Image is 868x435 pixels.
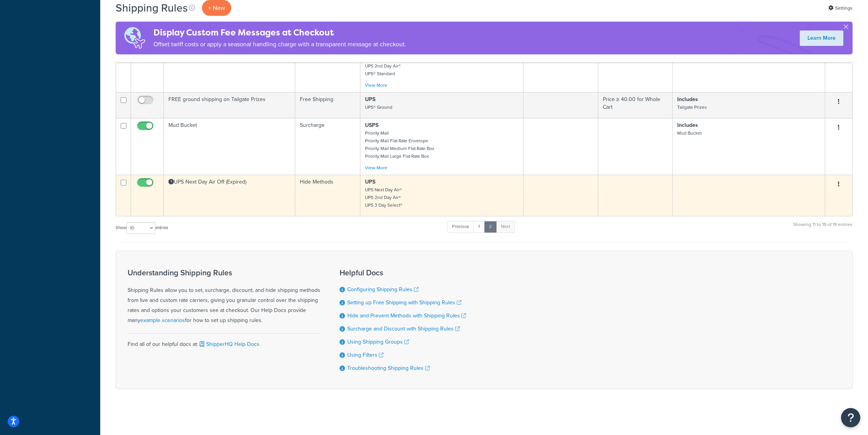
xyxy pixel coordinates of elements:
[153,39,406,50] p: Offset tariff costs or apply a seasonal handling charge with a transparent message at checkout.
[128,268,320,277] h3: Understanding Shipping Rules
[447,221,474,233] a: Previous
[116,22,153,54] img: duties-banner-06bc72dcb5fe05cb3f9472aba00be2ae8eb53ab6f0d8bb03d382ba314ac3c341.png
[793,220,853,237] div: Showing 11 to 19 of 19 entries
[365,164,387,171] a: View More
[116,0,188,15] h1: Shipping Rules
[473,221,485,233] a: 1
[128,333,320,349] div: Find all of our helpful docs at:
[295,92,360,118] td: Free Shipping
[164,35,295,92] td: Orange Blanket Canister Hide when Quantity is more than 4
[153,26,406,39] h4: Display Custom Fee Messages at Checkout
[677,104,707,111] small: Tailgate Prizes
[365,95,375,103] strong: UPS
[365,82,387,89] a: View More
[347,338,409,346] a: Using Shipping Groups
[677,95,698,103] strong: Includes
[347,285,419,293] a: Configuring Shipping Rules
[164,175,295,216] td: UPS Next Day Air Off (Expired)
[340,268,466,277] h3: Helpful Docs
[841,408,860,427] button: Open Resource Center
[347,298,461,307] a: Setting up Free Shipping with Shipping Rules
[140,316,185,324] a: example scenarios
[365,121,378,129] strong: USPS
[347,351,384,359] a: Using Filters
[164,92,295,118] td: FREE ground shipping on Tailgate Prizes
[677,130,701,137] small: Mud Bucket
[365,104,392,111] small: UPS® Ground
[347,364,430,372] a: Troubleshooting Shipping Rules
[365,178,375,186] strong: UPS
[128,268,320,325] div: Shipping Rules allow you to set, surcharge, discount, and hide shipping methods from live and cus...
[800,30,843,46] a: Learn More
[484,221,497,233] a: 2
[116,222,168,234] label: Show entries
[347,312,466,320] a: Hide and Prevent Methods with Shipping Rules
[598,35,673,92] td: Quantity ≥ 4 for Everything in Shipping Group
[598,92,673,118] td: Price ≥ 40.00 for Whole Cart
[496,221,515,233] a: Next
[198,340,259,348] a: ShipperHQ Help Docs
[347,325,460,333] a: Surcharge and Discount with Shipping Rules
[126,222,155,234] select: Showentries
[295,175,360,216] td: Hide Methods
[295,35,360,92] td: Hide Methods
[365,130,434,160] small: Priority Mail Priority Mail Flat Rate Envelope Priority Mail Medium Flat Rate Box Priority Mail L...
[295,118,360,175] td: Surcharge
[828,3,853,13] a: Settings
[164,118,295,175] td: Mud Bucket
[365,186,402,209] small: UPS Next Day Air® UPS 2nd Day Air® UPS 3 Day Select®
[677,121,698,129] strong: Includes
